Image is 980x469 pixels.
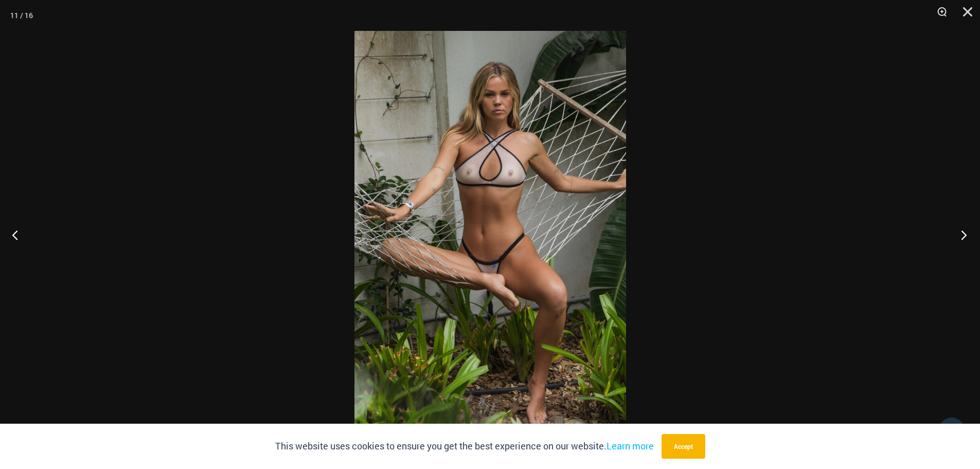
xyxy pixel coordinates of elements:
a: Learn more [607,440,654,452]
button: Next [941,209,980,260]
button: Accept [662,434,705,459]
div: 11 / 16 [10,8,33,23]
p: This website uses cookies to ensure you get the best experience on our website. [275,439,654,454]
img: Trade Winds IvoryInk 384 Top 469 Thong 04 [354,31,626,438]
